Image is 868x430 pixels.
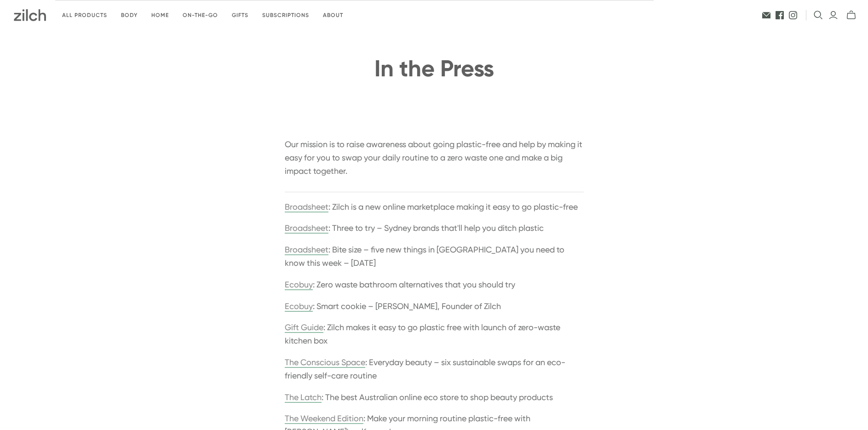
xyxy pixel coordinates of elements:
[144,5,176,26] a: Home
[285,138,584,192] p: Our mission is to raise awareness about going plastic-free and help by making it easy for you to ...
[828,10,838,20] a: Login
[316,5,350,26] a: About
[285,413,363,423] a: The Weekend Edition
[285,280,313,289] a: Ecobuy
[814,11,823,20] button: Open search
[285,301,313,311] a: Ecobuy
[176,5,225,26] a: On-the-go
[112,56,756,81] h1: In the Press
[285,245,328,254] a: Broadsheet
[14,9,46,21] img: Zilch has done the hard yards and handpicked the best ethical and sustainable products for you an...
[285,201,584,214] p: : Zilch is a new online marketplace making it easy to go plastic-free
[285,321,584,348] p: : Zilch makes it easy to go plastic free with launch of zero-waste kitchen box
[285,243,584,270] p: : Bite size – five new things in [GEOGRAPHIC_DATA] you need to know this week – [DATE]
[285,300,584,313] p: : Smart cookie – [PERSON_NAME], Founder of Zilch
[844,10,859,20] button: mini-cart-toggle
[285,356,584,383] p: : Everyday beauty – six sustainable swaps for an eco-friendly self-care routine
[285,223,328,233] a: Broadsheet
[285,392,322,402] a: The Latch
[285,222,584,235] p: : Three to try – Sydney brands that'll help you ditch plastic
[255,5,316,26] a: Subscriptions
[285,357,365,367] a: The Conscious Space
[285,202,328,212] a: Broadsheet
[285,322,323,332] a: Gift Guide
[285,391,584,404] p: : The best Australian online eco store to shop beauty products
[55,5,114,26] a: All products
[114,5,144,26] a: Body
[285,278,584,292] p: : Zero waste bathroom alternatives that you should try
[225,5,255,26] a: Gifts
